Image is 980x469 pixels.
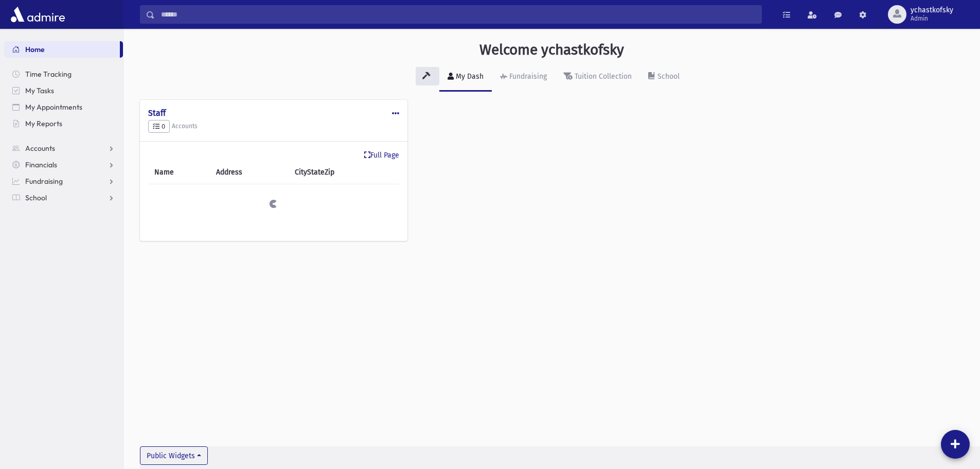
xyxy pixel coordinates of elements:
[492,63,555,92] a: Fundraising
[25,86,54,95] span: My Tasks
[153,123,165,130] span: 0
[4,41,120,58] a: Home
[8,4,67,25] img: AdmirePro
[911,14,953,23] span: Admin
[25,177,63,186] span: Fundraising
[4,173,123,189] a: Fundraising
[25,70,72,79] span: Time Tracking
[4,82,123,99] a: My Tasks
[25,119,62,128] span: My Reports
[4,140,123,157] a: Accounts
[140,446,208,465] button: Public Widgets
[210,161,289,184] th: Address
[364,150,399,161] a: Full Page
[148,120,170,133] button: 0
[148,108,399,118] h4: Staff
[454,72,484,81] div: My Dash
[479,41,624,59] h3: Welcome ychastkofsky
[25,193,47,202] span: School
[439,63,492,92] a: My Dash
[25,45,45,54] span: Home
[4,99,123,115] a: My Appointments
[4,115,123,132] a: My Reports
[911,6,953,14] span: ychastkofsky
[25,144,55,153] span: Accounts
[148,120,399,133] h5: Accounts
[573,72,632,81] div: Tuition Collection
[655,72,680,81] div: School
[640,63,688,92] a: School
[4,189,123,206] a: School
[289,161,399,184] th: CityStateZip
[507,72,547,81] div: Fundraising
[148,161,210,184] th: Name
[4,157,123,173] a: Financials
[4,66,123,82] a: Time Tracking
[155,5,761,24] input: Search
[25,160,57,169] span: Financials
[25,102,82,112] span: My Appointments
[555,63,640,92] a: Tuition Collection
